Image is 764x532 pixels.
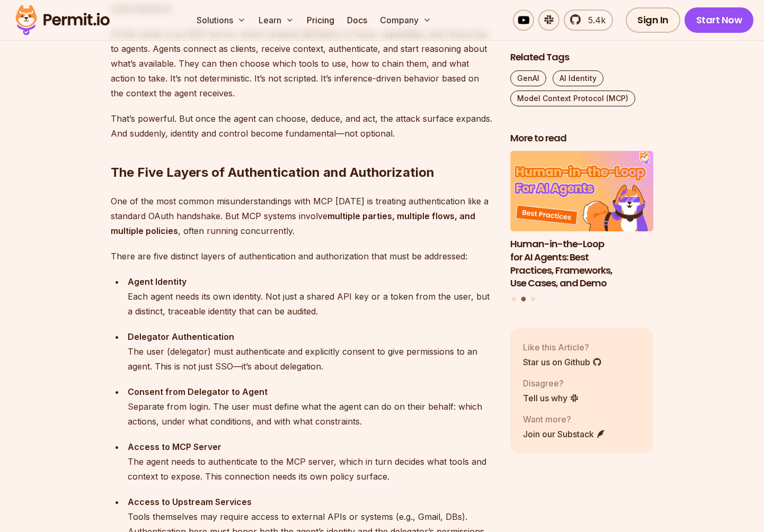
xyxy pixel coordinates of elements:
[11,2,114,38] img: Permit logo
[128,497,252,507] strong: Access to Upstream Services
[510,51,653,64] h2: Related Tags
[343,10,371,31] a: Docs
[523,356,602,368] a: Star us on Github
[376,10,436,31] button: Company
[510,70,546,86] a: GenAI
[128,441,221,452] strong: Access to MCP Server
[523,413,606,426] p: Want more?
[510,91,635,106] a: Model Context Protocol (MCP)
[128,331,234,342] strong: Delegator Authentication
[128,329,493,374] div: The user (delegator) must authenticate and explicitly consent to give permissions to an agent. Th...
[111,194,493,238] p: One of the most common misunderstandings with MCP [DATE] is treating authentication like a standa...
[553,70,603,86] a: AI Identity
[510,151,653,303] div: Posts
[523,341,602,354] p: Like this Article?
[564,10,613,31] a: 5.4k
[192,10,250,31] button: Solutions
[111,122,493,181] h2: The Five Layers of Authentication and Authorization
[111,249,493,264] p: There are five distinct layers of authentication and authorization that must be addressed:
[512,297,516,301] button: Go to slide 1
[128,386,268,397] strong: Consent from Delegator to Agent
[685,7,754,33] a: Start Now
[510,151,653,232] img: Human-in-the-Loop for AI Agents: Best Practices, Frameworks, Use Cases, and Demo
[111,111,493,141] p: That’s powerful. But once the agent can choose, deduce, and act, the attack surface expands. And ...
[510,151,653,291] a: Human-in-the-Loop for AI Agents: Best Practices, Frameworks, Use Cases, and DemoHuman-in-the-Loop...
[254,10,298,31] button: Learn
[111,26,493,101] p: At the center is an MCP server, which streams definitions of tools, capabilities, and resources t...
[128,274,493,319] div: Each agent needs its own identity. Not just a shared API key or a token from the user, but a dist...
[510,151,653,291] li: 2 of 3
[582,14,606,26] span: 5.4k
[128,439,493,484] div: The agent needs to authenticate to the MCP server, which in turn decides what tools and context t...
[523,392,579,404] a: Tell us why
[521,297,526,302] button: Go to slide 2
[128,276,186,287] strong: Agent Identity
[523,428,606,440] a: Join our Substack
[128,384,493,429] div: Separate from login. The user must define what the agent can do on their behalf: which actions, u...
[111,211,475,236] strong: multiple parties, multiple flows, and multiple policies
[626,7,680,33] a: Sign In
[303,10,339,31] a: Pricing
[531,297,535,301] button: Go to slide 3
[523,377,579,390] p: Disagree?
[510,238,653,290] h3: Human-in-the-Loop for AI Agents: Best Practices, Frameworks, Use Cases, and Demo
[510,132,653,145] h2: More to read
